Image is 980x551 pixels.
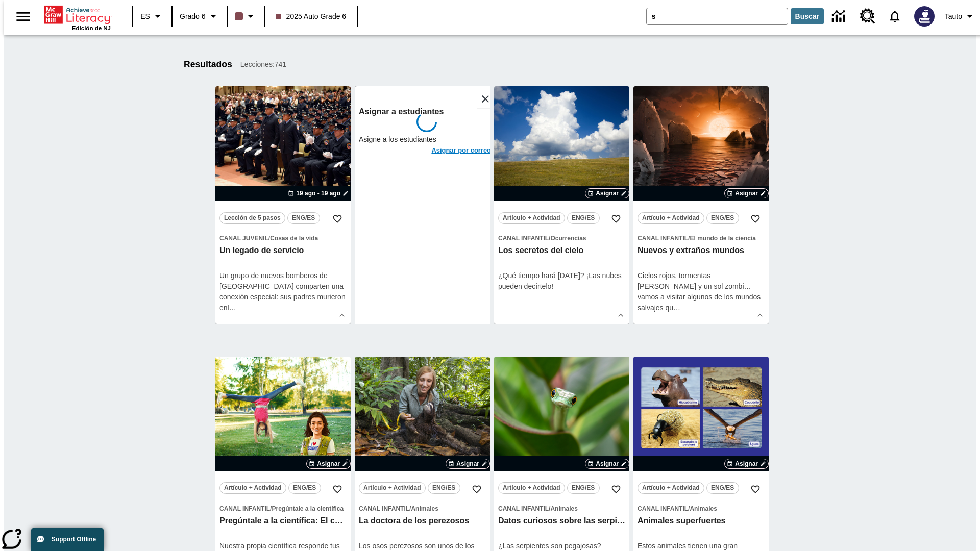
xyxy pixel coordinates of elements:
h1: Resultados [184,59,232,70]
span: … [229,304,236,312]
span: / [688,505,690,512]
span: Pregúntale a la científica [272,505,344,512]
span: Tema: Canal Infantil/Animales [638,503,765,514]
span: 19 ago - 19 ago [296,189,340,198]
span: Artículo + Actividad [503,483,560,493]
button: Asignar Elegir fechas [585,188,629,198]
div: Un grupo de nuevos bomberos de [GEOGRAPHIC_DATA] comparten una conexión especial: sus padres muri... [219,270,347,313]
input: Buscar campo [647,8,788,24]
h3: Nuevos y extraños mundos [638,245,765,256]
button: Añadir a mis Favoritas [746,210,765,228]
span: Canal Infantil [498,235,549,242]
span: Canal Infantil [638,505,688,512]
div: ¿Qué tiempo hará [DATE]? ¡Las nubes pueden decírtelo! [498,270,625,292]
span: Asignar [735,459,758,468]
a: Portada [44,5,111,25]
button: ENG/ES [706,482,739,494]
span: Lecciones : 741 [240,59,286,70]
button: Artículo + Actividad [219,482,286,494]
button: Añadir a mis Favoritas [328,480,347,498]
button: Asignar Elegir fechas [585,459,629,469]
button: ENG/ES [567,482,600,494]
div: lesson details [215,86,351,324]
div: lesson details [494,86,629,324]
span: u [669,304,673,312]
div: Cielos rojos, tormentas [PERSON_NAME] y un sol zombi… vamos a visitar algunos de los mundos salva... [638,270,765,313]
button: Escoja un nuevo avatar [908,3,941,30]
span: 2025 Auto Grade 6 [276,11,347,22]
button: Asignar por correo [428,144,494,159]
button: Buscar [791,8,824,24]
span: Animales [411,505,438,512]
span: Asignar [317,459,340,468]
button: Perfil/Configuración [941,7,980,26]
span: / [270,505,272,512]
a: Notificaciones [881,3,908,30]
span: / [688,235,690,242]
span: Animales [690,505,717,512]
span: l [228,304,229,312]
button: Añadir a mis Favoritas [468,480,486,498]
span: Ocurrencias [550,235,586,242]
span: Cosas de la vida [270,235,318,242]
span: Asignar [456,459,479,468]
span: Asignar [735,189,758,198]
span: Artículo + Actividad [642,213,700,223]
span: ENG/ES [572,213,595,223]
p: Asigne a los estudiantes [359,134,494,144]
span: / [549,235,550,242]
h3: Pregúntale a la científica: El cuerpo humano [219,516,347,527]
h3: Animales superfuertes [638,516,765,527]
span: Canal Infantil [359,505,409,512]
span: Tema: Canal Infantil/El mundo de la ciencia [638,233,765,243]
button: ENG/ES [428,482,460,494]
a: Centro de información [826,3,854,31]
button: Lección de 5 pasos [219,212,285,224]
span: Grado 6 [180,11,206,22]
button: ENG/ES [288,482,321,494]
span: / [409,505,411,512]
span: Lección de 5 pasos [224,213,281,223]
span: Artículo + Actividad [224,483,282,493]
button: Artículo + Actividad [498,482,565,494]
span: Tema: Canal Infantil/Animales [359,503,486,514]
a: Centro de recursos, Se abrirá en una pestaña nueva. [854,3,881,30]
span: Canal juvenil [219,235,268,242]
button: Asignar Elegir fechas [446,459,490,469]
div: lesson details [355,86,490,324]
button: 19 ago - 19 ago Elegir fechas [286,189,351,198]
button: ENG/ES [287,212,320,224]
span: ENG/ES [293,483,316,493]
span: Artículo + Actividad [503,213,560,223]
span: Artículo + Actividad [642,483,700,493]
span: Canal Infantil [219,505,270,512]
span: ENG/ES [572,483,595,493]
h3: Los secretos del cielo [498,245,625,256]
button: Lenguaje: ES, Selecciona un idioma [136,7,168,26]
span: Asignar [596,459,619,468]
button: Cerrar [477,90,494,108]
span: Canal Infantil [638,235,688,242]
span: … [673,304,680,312]
button: Ver más [613,308,628,323]
span: Tema: Canal Infantil/Animales [498,503,625,514]
button: Artículo + Actividad [359,482,426,494]
h6: Asignar a estudiantes [359,105,494,119]
button: Añadir a mis Favoritas [746,480,765,498]
span: Tema: Canal Infantil/Pregúntale a la científica [219,503,347,514]
button: Abrir el menú lateral [8,2,38,32]
h6: Asignar por correo [431,145,491,157]
span: Support Offline [52,536,96,543]
button: Grado: Grado 6, Elige un grado [176,7,224,26]
span: ENG/ES [292,213,315,223]
h3: Un legado de servicio [219,245,347,256]
button: Support Offline [31,528,104,551]
span: Tema: Canal juvenil/Cosas de la vida [219,233,347,243]
span: / [549,505,550,512]
button: El color de la clase es café oscuro. Cambiar el color de la clase. [231,7,261,26]
span: ENG/ES [711,213,734,223]
div: Portada [44,4,111,31]
span: Asignar [596,189,619,198]
button: Asignar Elegir fechas [724,188,769,198]
button: ENG/ES [706,212,739,224]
